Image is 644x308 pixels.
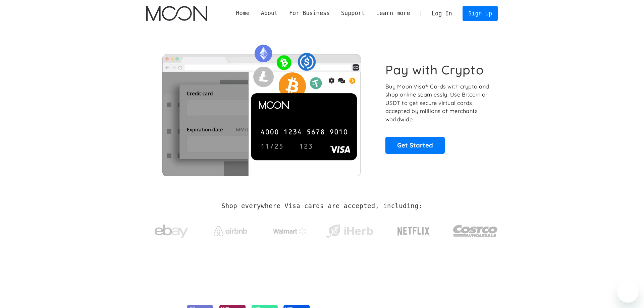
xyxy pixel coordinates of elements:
[261,9,278,17] div: About
[371,9,416,17] div: Learn more
[230,9,255,17] a: Home
[255,9,283,17] div: About
[463,6,497,21] a: Sign Up
[324,216,374,243] a: iHerb
[155,221,188,242] img: ebay
[453,212,498,247] a: Costco
[289,9,330,17] div: For Business
[265,221,315,239] a: Walmart
[385,62,484,77] h1: Pay with Crypto
[384,216,444,243] a: Netflix
[453,219,498,244] img: Costco
[324,223,374,240] img: iHerb
[221,202,422,210] h2: Shop everywhere Visa cards are accepted, including:
[283,9,335,17] div: For Business
[397,223,430,240] img: Netflix
[146,40,376,176] img: Moon Cards let you spend your crypto anywhere Visa is accepted.
[617,281,639,303] iframe: Button to launch messaging window
[335,9,370,17] div: Support
[146,214,196,245] a: ebay
[376,9,410,17] div: Learn more
[214,226,247,236] img: Airbnb
[426,6,458,21] a: Log In
[385,82,490,124] p: Buy Moon Visa® Cards with crypto and shop online seamlessly! Use Bitcoin or USDT to get secure vi...
[385,137,445,153] a: Get Started
[273,227,307,235] img: Walmart
[341,9,365,17] div: Support
[146,6,207,21] a: home
[206,219,256,240] a: Airbnb
[146,6,207,21] img: Moon Logo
